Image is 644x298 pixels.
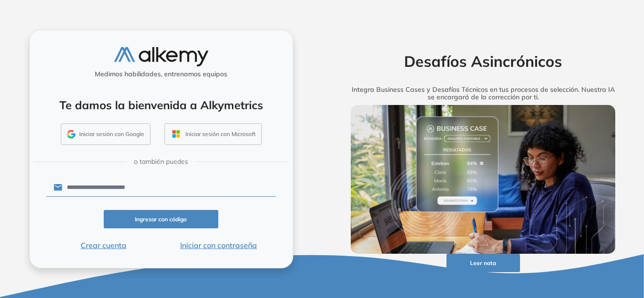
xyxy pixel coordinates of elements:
button: Crear cuenta [46,240,161,251]
button: Ingresar con código [104,210,219,228]
button: Leer nota [446,254,520,272]
img: GMAIL_ICON [67,130,75,138]
h2: Desafíos Asincrónicos [336,52,630,70]
iframe: Chat Widget [474,189,644,298]
span: o también puedes [134,157,188,167]
h5: Integra Business Cases y Desafíos Técnicos en tus procesos de selección. Nuestra IA se encargará ... [336,86,630,102]
button: Iniciar con contraseña [161,240,276,251]
h4: Te damos la bienvenida a Alkymetrics [42,98,281,112]
img: img-more-info [351,105,616,254]
h5: Medimos habilidades, entrenamos equipos [33,70,289,78]
img: logo-alkemy [114,47,208,66]
button: Iniciar sesión con Microsoft [165,123,262,145]
div: Widget de chat [474,189,644,298]
button: Iniciar sesión con Google [61,123,150,145]
img: OUTLOOK_ICON [171,129,182,139]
